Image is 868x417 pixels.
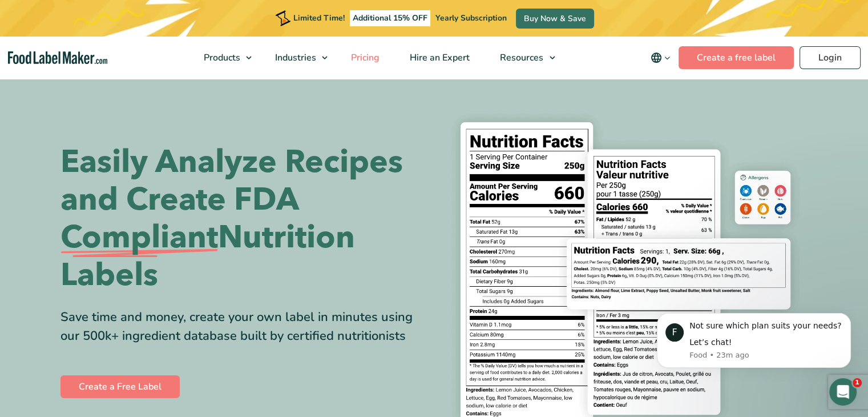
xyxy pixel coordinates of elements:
a: Buy Now & Save [516,9,594,29]
a: Create a free label [679,46,794,69]
span: Additional 15% OFF [350,10,430,26]
a: Industries [260,37,333,79]
a: Resources [485,37,560,79]
a: Pricing [336,37,392,79]
a: Create a Free Label [60,375,180,398]
a: Products [189,37,257,79]
span: Hire an Expert [406,51,471,64]
span: Pricing [348,51,381,64]
span: Limited Time! [293,13,345,23]
span: Yearly Subscription [435,13,507,23]
h1: Easily Analyze Recipes and Create FDA Nutrition Labels [60,143,426,294]
a: Hire an Expert [395,37,482,79]
span: Resources [496,51,544,64]
span: Industries [272,51,317,64]
span: 1 [853,378,862,387]
span: Products [200,51,241,64]
a: Login [800,46,861,69]
iframe: Intercom live chat [829,378,857,406]
iframe: Intercom notifications message [640,296,868,386]
div: Save time and money, create your own label in minutes using our 500k+ ingredient database built b... [60,308,426,346]
span: Compliant [60,219,218,256]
